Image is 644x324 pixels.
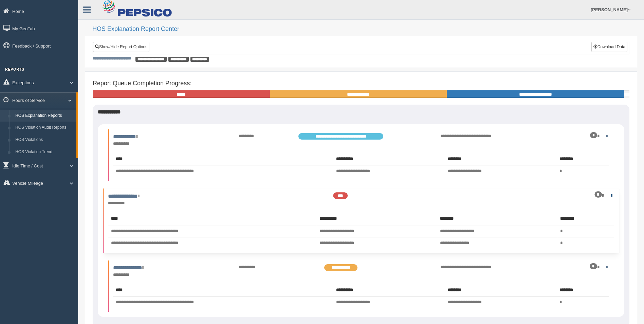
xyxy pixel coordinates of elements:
button: Download Data [591,42,627,52]
a: Show/Hide Report Options [93,42,149,52]
a: HOS Violation Audit Reports [12,122,76,134]
a: HOS Violations [12,134,76,146]
a: HOS Violation Trend [12,146,76,158]
li: Expand [108,260,614,311]
h2: HOS Explanation Report Center [92,26,637,33]
li: Expand [108,129,614,180]
li: Expand [103,188,619,253]
a: HOS Explanation Reports [12,110,76,122]
h4: Report Queue Completion Progress: [93,80,629,87]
